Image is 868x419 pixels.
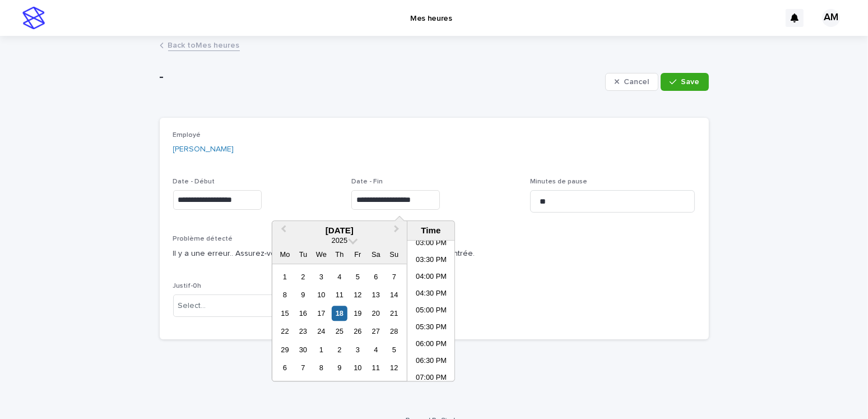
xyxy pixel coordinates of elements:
div: Choose Saturday, 6 September 2025 [368,269,383,284]
button: Previous Month [273,222,291,240]
span: Justif-0h [173,283,202,289]
li: 06:00 PM [407,337,455,354]
a: Back toMes heures [168,38,240,51]
span: Minutes de pause [530,178,587,185]
span: Cancel [624,78,649,86]
div: Choose Wednesday, 8 October 2025 [314,361,329,376]
div: Choose Sunday, 28 September 2025 [387,324,402,339]
div: Choose Thursday, 4 September 2025 [332,269,347,284]
button: Save [661,73,708,91]
li: 05:30 PM [407,320,455,337]
li: 06:30 PM [407,354,455,371]
li: 04:00 PM [407,270,455,287]
span: Date - Début [173,178,215,185]
div: Choose Thursday, 25 September 2025 [332,324,347,339]
div: Choose Sunday, 21 September 2025 [387,306,402,321]
div: Choose Sunday, 7 September 2025 [387,269,402,284]
span: 2025 [332,237,347,245]
div: Choose Friday, 12 September 2025 [350,288,365,303]
div: Sa [368,247,383,262]
span: Date - Fin [351,178,383,185]
div: Choose Friday, 26 September 2025 [350,324,365,339]
li: 03:30 PM [407,253,455,270]
div: Th [332,247,347,262]
div: Choose Tuesday, 16 September 2025 [295,306,310,321]
li: 04:30 PM [407,287,455,303]
div: Time [410,225,452,236]
div: Choose Monday, 15 September 2025 [277,306,293,321]
div: Choose Monday, 8 September 2025 [277,288,293,303]
div: Choose Tuesday, 2 September 2025 [295,269,310,284]
div: Choose Thursday, 9 October 2025 [332,361,347,376]
div: AM [822,9,840,27]
button: Next Month [389,222,407,240]
div: Choose Thursday, 2 October 2025 [332,342,347,357]
div: Choose Friday, 19 September 2025 [350,306,365,321]
div: Su [387,247,402,262]
div: Choose Wednesday, 1 October 2025 [314,342,329,357]
div: Mo [277,247,293,262]
a: [PERSON_NAME] [173,144,234,155]
span: Employé [173,132,201,139]
p: - [160,69,601,85]
span: Problème détecté [173,236,233,242]
div: Choose Friday, 10 October 2025 [350,361,365,376]
div: Choose Saturday, 11 October 2025 [368,361,383,376]
p: Il y a une erreur.. Assurez-vous qu'il y ait une date de début et de fin à cette entrée. [173,248,695,260]
div: Choose Sunday, 12 October 2025 [387,361,402,376]
div: Choose Wednesday, 17 September 2025 [314,306,329,321]
div: Choose Friday, 3 October 2025 [350,342,365,357]
li: 07:00 PM [407,371,455,388]
div: Select... [178,300,206,312]
img: stacker-logo-s-only.png [22,7,45,29]
div: Choose Tuesday, 30 September 2025 [295,342,310,357]
div: Choose Monday, 29 September 2025 [277,342,293,357]
li: 05:00 PM [407,303,455,320]
div: Choose Tuesday, 9 September 2025 [295,288,310,303]
div: Choose Monday, 22 September 2025 [277,324,293,339]
button: Cancel [605,73,659,91]
div: Choose Tuesday, 23 September 2025 [295,324,310,339]
span: Save [681,78,700,86]
div: Choose Saturday, 20 September 2025 [368,306,383,321]
div: Choose Thursday, 18 September 2025 [332,306,347,321]
div: Choose Monday, 6 October 2025 [277,361,293,376]
div: Fr [350,247,365,262]
div: month 2025-09 [276,268,403,377]
div: Choose Wednesday, 10 September 2025 [314,288,329,303]
div: Choose Saturday, 4 October 2025 [368,342,383,357]
div: We [314,247,329,262]
li: 03:00 PM [407,236,455,253]
div: Choose Tuesday, 7 October 2025 [295,361,310,376]
div: [DATE] [272,225,407,236]
div: Choose Wednesday, 3 September 2025 [314,269,329,284]
div: Choose Saturday, 27 September 2025 [368,324,383,339]
div: Choose Friday, 5 September 2025 [350,269,365,284]
div: Choose Sunday, 14 September 2025 [387,288,402,303]
div: Choose Monday, 1 September 2025 [277,269,293,284]
div: Choose Wednesday, 24 September 2025 [314,324,329,339]
div: Choose Sunday, 5 October 2025 [387,342,402,357]
div: Tu [295,247,310,262]
div: Choose Saturday, 13 September 2025 [368,288,383,303]
div: Choose Thursday, 11 September 2025 [332,288,347,303]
